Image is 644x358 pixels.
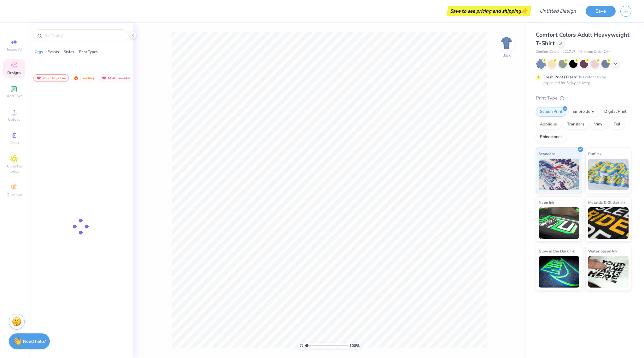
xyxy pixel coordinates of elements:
[73,76,79,80] img: trending.gif
[588,207,629,239] img: Metallic & Glitter Ink
[448,6,530,16] div: Save to see pricing and shipping
[99,74,134,82] div: Most Favorited
[48,49,59,55] div: Events
[7,70,21,75] span: Designs
[536,49,559,55] span: Comfort Colors
[588,159,629,190] img: Puff Ink
[79,49,98,55] div: Print Types
[588,248,617,254] span: Water based Ink
[539,150,555,157] span: Standard
[539,248,575,254] span: Glow in the Dark Ink
[36,76,41,80] img: most_fav.gif
[588,256,629,288] img: Water based Ink
[3,164,25,174] span: Clipart & logos
[500,37,513,49] img: Back
[590,120,608,129] div: Vinyl
[543,74,621,86] div: This color can be expedited for 5 day delivery.
[562,49,576,55] span: # C1717
[71,74,97,82] div: Trending
[8,117,20,122] span: Upload
[33,74,69,82] div: Your Org's Fav
[588,199,625,206] span: Metallic & Glitter Ink
[600,107,631,117] div: Digital Print
[9,140,19,145] span: Greek
[588,150,601,157] span: Puff Ink
[536,31,629,47] span: Comfort Colors Adult Heavyweight T-Shirt
[536,132,566,142] div: Rhinestones
[536,120,561,129] div: Applique
[535,5,581,17] input: Untitled Design
[102,76,107,80] img: most_fav.gif
[23,338,46,344] strong: Need help?
[539,256,579,288] img: Glow in the Dark Ink
[586,6,616,17] button: Save
[64,49,74,55] div: Styles
[536,107,566,117] div: Screen Print
[539,207,579,239] img: Neon Ink
[35,49,43,55] div: Orgs
[610,120,624,129] div: Foil
[543,75,577,80] strong: Fresh Prints Flash:
[568,107,598,117] div: Embroidery
[502,52,511,58] div: Back
[563,120,588,129] div: Transfers
[539,159,579,190] img: Standard
[7,47,22,52] span: Image AI
[539,199,554,206] span: Neon Ink
[7,192,22,197] span: Decorate
[349,343,360,349] span: 100 %
[521,7,528,15] span: 👉
[536,94,631,102] div: Print Type
[44,32,124,39] input: Try "Alpha"
[579,49,610,55] span: Minimum Order: 24 +
[7,94,22,99] span: Add Text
